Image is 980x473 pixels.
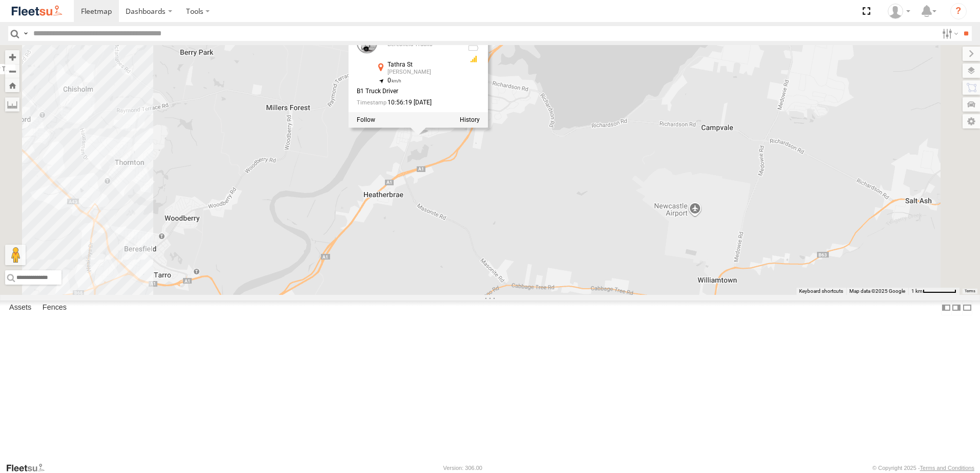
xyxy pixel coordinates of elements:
label: Fences [37,300,72,315]
button: Map Scale: 1 km per 62 pixels [908,288,959,295]
label: Search Query [22,26,30,41]
button: Zoom out [5,64,19,78]
label: Dock Summary Table to the Left [941,300,951,315]
span: Map data ©2025 Google [849,288,905,294]
label: Assets [4,300,36,315]
div: Matt Curtis [884,4,914,19]
div: Tathra St [387,62,459,69]
a: Terms and Conditions [920,465,974,471]
span: 0 [387,77,401,84]
div: [PERSON_NAME] [387,70,459,76]
a: Visit our Website [6,463,53,473]
div: Version: 306.00 [443,465,482,471]
button: Zoom Home [5,78,19,92]
div: © Copyright 2025 - [872,465,974,471]
label: Hide Summary Table [962,300,972,315]
label: Dock Summary Table to the Right [951,300,962,315]
i: ? [950,3,967,19]
label: Measure [5,97,19,112]
img: fleetsu-logo-horizontal.svg [10,4,64,18]
a: Terms (opens in new tab) [965,289,975,293]
div: No battery health information received from this device. [467,44,480,52]
button: Drag Pegman onto the map to open Street View [5,245,26,265]
span: 1 km [911,288,923,294]
label: View Asset History [460,116,480,123]
div: Date/time of location update [357,99,459,106]
label: Search Filter Options [938,26,960,41]
label: Map Settings [963,114,980,128]
button: Zoom in [5,50,19,64]
div: Beresfield Trucks [387,42,459,48]
div: GSM Signal = 3 [467,55,480,63]
div: B1 Truck Driver [357,89,459,95]
label: Realtime tracking of Asset [357,116,375,123]
button: Keyboard shortcuts [799,288,843,295]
